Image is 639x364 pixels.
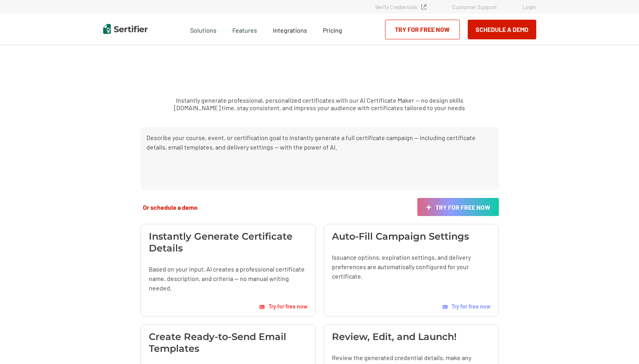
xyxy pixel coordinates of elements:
a: Try for Free Now [385,20,460,39]
a: Integrations [273,24,307,34]
h3: Review, Edit, and Launch! [332,331,457,343]
h3: Auto-Fill Campaign Settings [332,231,469,242]
a: Try for free now [417,198,499,216]
a: Pricing [323,24,342,34]
a: Try for free now [259,303,307,310]
span: Pricing [323,26,342,34]
a: Login [522,4,536,10]
img: Verified [421,4,426,9]
img: Sertifier | Digital Credentialing Platform [103,24,148,34]
span: Integrations [273,26,307,34]
img: AI Tag [259,305,265,309]
span: Try for free now [269,303,307,310]
p: Instantly generate professional, personalized certificates with our AI Certificate Maker — no des... [153,96,487,111]
p: Issuance options, expiration settings, and delivery preferences are automatically configured for ... [332,253,491,281]
span: Try for free now [452,303,491,310]
img: AI Tag [443,305,448,309]
h1: AI Certificate Maker [224,61,415,85]
h3: Instantly Generate Certificate Details [149,231,307,254]
a: Try for free now [443,291,491,310]
p: Based on your input, AI creates a professional certificate name, description, and criteria — no m... [149,264,307,293]
a: Customer Support [452,4,497,10]
a: Verify Credentials [375,4,426,10]
span: Features [232,24,257,34]
h3: Create Ready-to-Send Email Templates [149,331,307,355]
button: Or schedule a demo [141,203,200,211]
img: AI Icon [426,205,432,211]
a: Or schedule a demo [141,198,200,216]
span: Solutions [190,24,217,34]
